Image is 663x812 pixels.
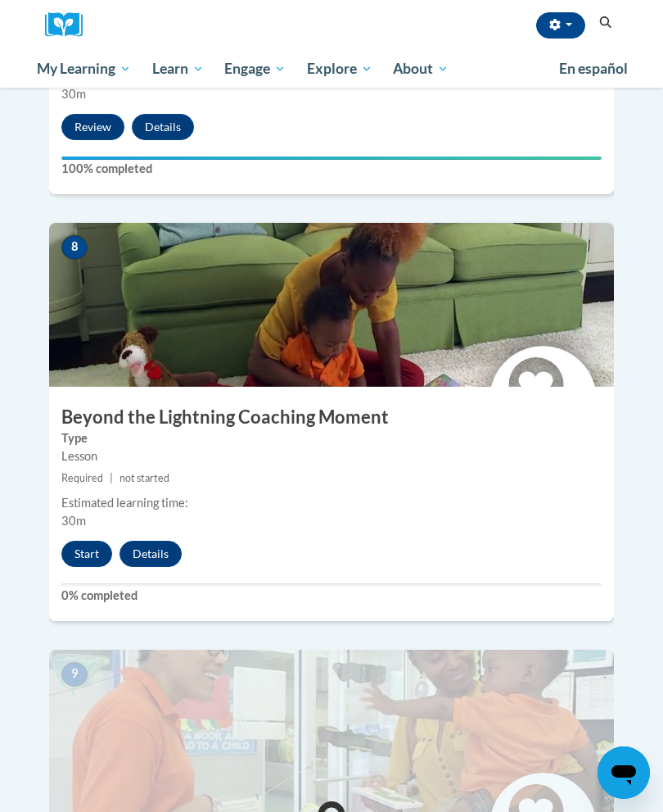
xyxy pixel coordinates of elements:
div: Estimated learning time: [61,494,602,512]
a: About [383,50,460,88]
button: Details [120,541,182,567]
a: Learn [142,50,214,88]
span: En español [559,60,628,77]
a: Engage [214,50,296,88]
label: 100% completed [61,160,602,178]
span: Explore [307,59,372,79]
div: Main menu [25,50,638,88]
a: My Learning [26,50,142,88]
div: Your progress [61,157,602,160]
span: | [110,472,113,484]
span: not started [120,472,169,484]
img: Course Image [49,223,614,387]
button: Review [61,114,124,140]
span: 30m [61,514,86,528]
button: Details [132,114,194,140]
span: 30m [61,87,86,101]
h3: Beyond the Lightning Coaching Moment [49,405,614,430]
label: Type [61,429,602,447]
span: About [393,59,449,79]
iframe: Button to launch messaging window [598,746,650,799]
span: 8 [61,235,88,260]
a: En español [548,52,638,86]
span: Learn [152,59,204,79]
a: Cox Campus [45,12,94,38]
button: Start [61,541,112,567]
div: Lesson [61,447,602,465]
span: Engage [224,59,286,79]
span: 9 [61,662,88,687]
label: 0% completed [61,587,602,605]
span: Required [61,472,103,484]
img: Logo brand [45,12,94,38]
button: Account Settings [536,12,585,39]
span: My Learning [37,59,131,79]
a: Explore [296,50,383,88]
button: Search [593,13,618,33]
